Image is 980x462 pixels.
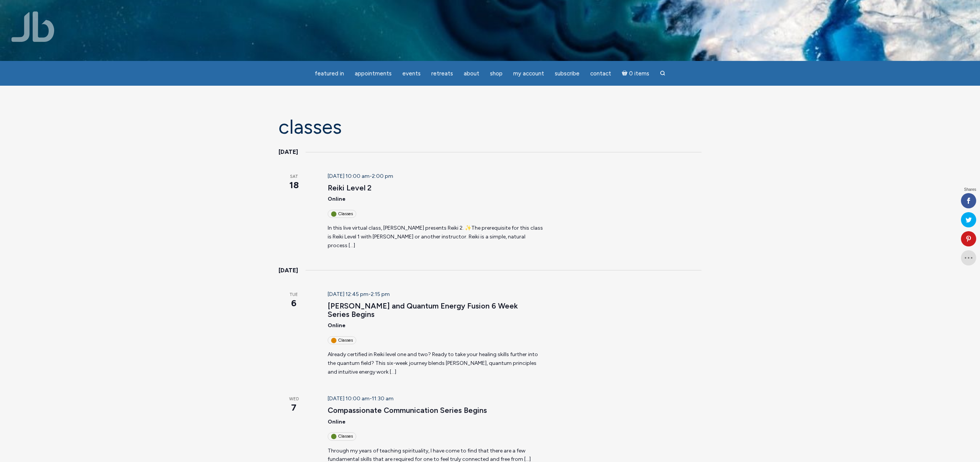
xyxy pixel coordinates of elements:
time: [DATE] [279,147,298,157]
span: [DATE] 10:00 am [328,395,370,402]
span: Contact [590,70,611,77]
a: Cart0 items [617,66,654,81]
i: Cart [622,70,629,77]
span: [DATE] 10:00 am [328,173,370,179]
span: 2:00 pm [372,173,393,179]
span: 18 [279,179,309,192]
span: Shop [490,70,503,77]
span: Events [402,70,421,77]
time: - [328,395,394,402]
a: Events [398,66,425,81]
span: Online [328,322,346,329]
a: Retreats [427,66,458,81]
div: Classes [328,336,356,344]
span: Online [328,419,346,425]
span: 11:30 am [372,395,394,402]
a: Shop [485,66,507,81]
span: Shares [964,188,976,192]
span: Subscribe [555,70,580,77]
span: featured in [315,70,344,77]
time: [DATE] [279,265,298,275]
span: Wed [279,396,309,403]
time: - [328,291,390,297]
a: featured in [310,66,349,81]
span: 7 [279,401,309,414]
span: Sat [279,174,309,180]
span: Online [328,196,346,202]
span: 0 items [629,71,649,77]
p: Already certified in Reiki level one and two? Ready to take your healing skills further into the ... [328,350,543,376]
img: Jamie Butler. The Everyday Medium [11,11,54,42]
span: Retreats [431,70,453,77]
a: Reiki Level 2 [328,183,372,193]
a: My Account [509,66,549,81]
span: 6 [279,297,309,310]
a: Contact [586,66,616,81]
h1: Classes [279,116,701,138]
span: My Account [513,70,544,77]
div: Classes [328,210,356,218]
time: - [328,173,393,179]
span: Appointments [355,70,392,77]
span: 2:15 pm [371,291,390,297]
span: About [464,70,479,77]
a: [PERSON_NAME] and Quantum Energy Fusion 6 Week Series Begins [328,301,518,319]
a: Appointments [350,66,396,81]
span: [DATE] 12:45 pm [328,291,368,297]
div: Classes [328,432,356,440]
span: Tue [279,292,309,298]
p: In this live virtual class, [PERSON_NAME] presents Reiki 2. ✨The prerequisite for this class is R... [328,224,543,250]
a: Subscribe [550,66,584,81]
a: About [459,66,484,81]
a: Compassionate Communication Series Begins [328,406,487,415]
